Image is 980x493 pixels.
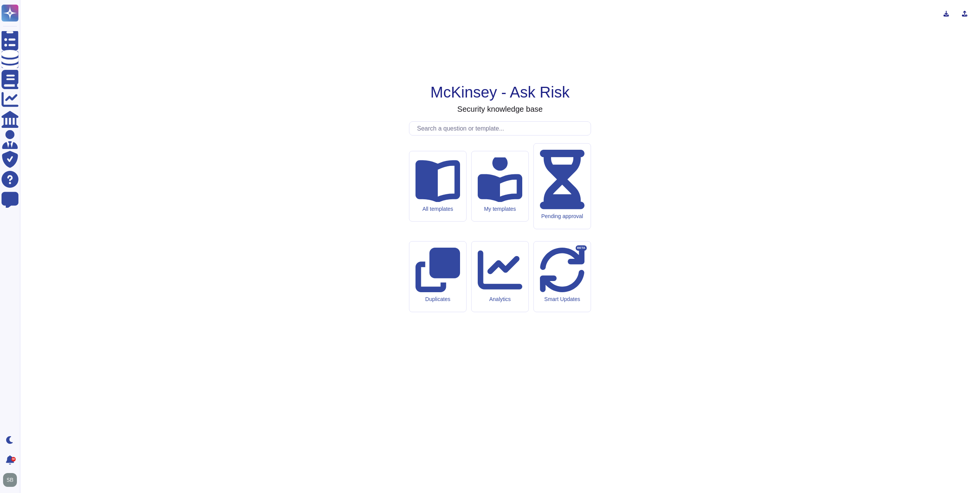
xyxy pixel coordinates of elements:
div: Pending approval [540,213,584,220]
div: BETA [576,245,587,251]
div: All templates [416,206,460,212]
h1: McKinsey - Ask Risk [430,83,569,101]
input: Search a question or template... [413,122,591,135]
button: user [2,471,22,488]
div: Duplicates [416,296,460,303]
div: 9+ [11,457,16,462]
div: My templates [478,206,522,212]
img: user [3,473,17,487]
div: Analytics [478,296,522,303]
div: Smart Updates [540,296,584,303]
h3: Security knowledge base [457,104,543,114]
